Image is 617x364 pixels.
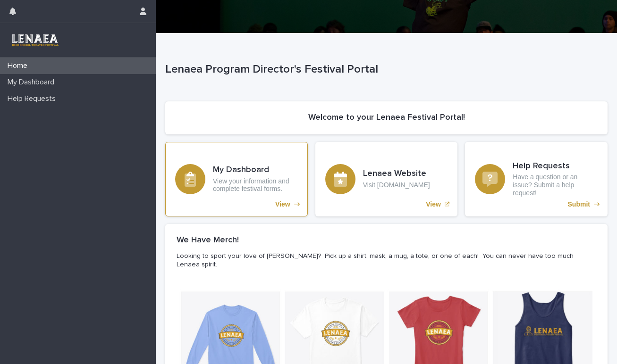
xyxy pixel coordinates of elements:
[275,200,290,208] p: View
[213,165,298,175] h3: My Dashboard
[4,78,62,87] p: My Dashboard
[315,142,458,216] a: View
[465,142,608,216] a: Submit
[165,142,308,216] a: View
[8,31,62,50] img: 3TRreipReCSEaaZc33pQ
[426,200,441,208] p: View
[213,177,298,193] p: View your information and complete festival forms.
[177,235,239,246] h2: We Have Merch!
[4,61,35,70] p: Home
[177,252,592,269] p: Looking to sport your love of [PERSON_NAME]? Pick up a shirt, mask, a mug, a tote, or one of each...
[308,113,465,123] h2: Welcome to your Lenaea Festival Portal!
[4,94,63,103] p: Help Requests
[513,161,598,172] h3: Help Requests
[363,169,430,179] h3: Lenaea Website
[363,181,430,189] p: Visit [DOMAIN_NAME]
[568,200,590,208] p: Submit
[165,63,604,76] p: Lenaea Program Director's Festival Portal
[513,173,598,197] p: Have a question or an issue? Submit a help request!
